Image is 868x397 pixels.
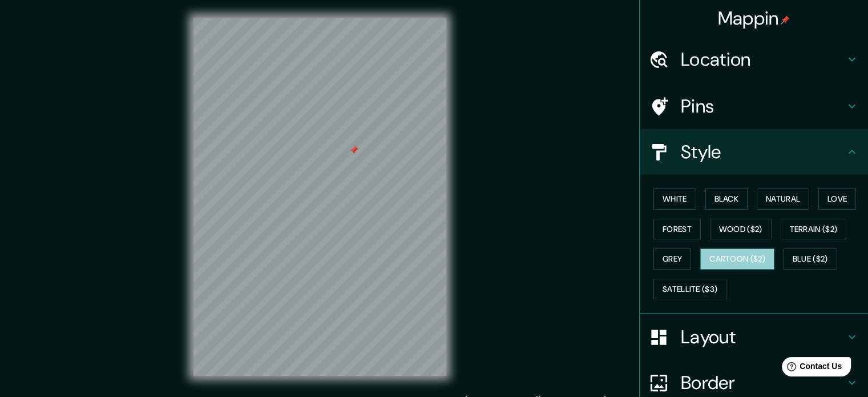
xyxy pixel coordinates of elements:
h4: Pins [681,95,845,118]
div: Location [640,37,868,82]
img: pin-icon.png [781,15,790,25]
h4: Style [681,141,845,163]
iframe: Help widget launcher [766,352,855,384]
h4: Border [681,371,845,394]
div: Pins [640,83,868,129]
button: Natural [757,189,809,210]
h4: Location [681,48,845,71]
button: Cartoon ($2) [700,248,774,270]
button: Grey [653,248,691,270]
button: White [653,189,696,210]
h4: Mappin [718,7,790,30]
button: Love [818,189,856,210]
button: Terrain ($2) [781,219,847,240]
canvas: Map [193,18,446,376]
button: Black [705,189,748,210]
button: Wood ($2) [710,219,772,240]
button: Forest [653,219,701,240]
button: Satellite ($3) [653,279,726,300]
h4: Layout [681,326,845,348]
button: Blue ($2) [784,248,837,270]
div: Layout [640,314,868,360]
div: Style [640,129,868,175]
